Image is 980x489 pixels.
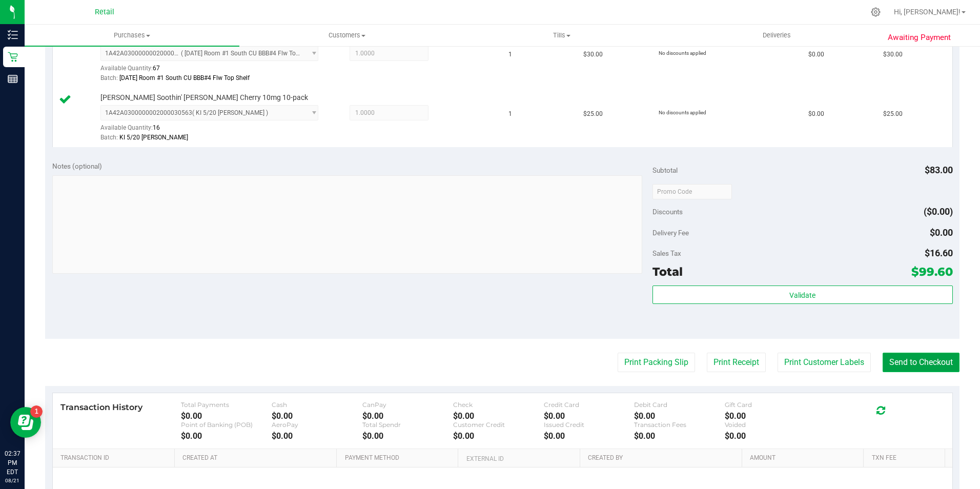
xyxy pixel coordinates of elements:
[924,206,953,217] span: ($0.00)
[345,454,455,462] a: Payment Method
[808,50,824,59] span: $0.00
[240,31,454,40] span: Customers
[100,74,118,81] span: Batch:
[8,74,18,84] inline-svg: Reports
[750,454,860,462] a: Amount
[272,421,362,429] div: AeroPay
[153,124,160,131] span: 16
[5,449,20,477] p: 02:37 PM EDT
[869,7,882,17] div: Manage settings
[778,353,871,372] button: Print Customer Labels
[544,431,635,441] div: $0.00
[181,421,272,429] div: Point of Banking (POB)
[362,401,453,409] div: CanPay
[725,431,815,441] div: $0.00
[10,407,41,438] iframe: Resource center
[362,411,453,421] div: $0.00
[362,421,453,429] div: Total Spendr
[659,50,706,56] span: No discounts applied
[100,93,308,103] span: [PERSON_NAME] Soothin' [PERSON_NAME] Cherry 10mg 10-pack
[925,248,953,258] span: $16.60
[634,411,725,421] div: $0.00
[652,184,732,199] input: Promo Code
[925,165,953,175] span: $83.00
[181,401,272,409] div: Total Payments
[8,30,18,40] inline-svg: Inventory
[669,25,884,46] a: Deliveries
[583,109,603,119] span: $25.00
[652,249,681,257] span: Sales Tax
[789,291,815,299] span: Validate
[182,454,333,462] a: Created At
[544,421,635,429] div: Issued Credit
[883,353,959,372] button: Send to Checkout
[725,421,815,429] div: Voided
[883,109,903,119] span: $25.00
[272,431,362,441] div: $0.00
[659,110,706,115] span: No discounts applied
[453,421,544,429] div: Customer Credit
[588,454,738,462] a: Created By
[930,227,953,238] span: $0.00
[119,74,250,81] span: [DATE] Room #1 South CU BBB#4 Flw Top Shelf
[5,477,20,484] p: 08/21
[872,454,941,462] a: Txn Fee
[272,411,362,421] div: $0.00
[453,431,544,441] div: $0.00
[455,31,669,40] span: Tills
[52,162,102,170] span: Notes (optional)
[634,401,725,409] div: Debit Card
[453,411,544,421] div: $0.00
[181,431,272,441] div: $0.00
[60,454,171,462] a: Transaction ID
[725,411,815,421] div: $0.00
[652,229,689,237] span: Delivery Fee
[707,353,766,372] button: Print Receipt
[25,25,239,46] a: Purchases
[888,32,951,44] span: Awaiting Payment
[119,134,188,141] span: KI 5/20 [PERSON_NAME]
[95,8,114,16] span: Retail
[362,431,453,441] div: $0.00
[100,61,330,81] div: Available Quantity:
[181,411,272,421] div: $0.00
[239,25,454,46] a: Customers
[652,202,683,221] span: Discounts
[508,50,512,59] span: 1
[453,401,544,409] div: Check
[634,421,725,429] div: Transaction Fees
[652,264,683,279] span: Total
[508,109,512,119] span: 1
[30,405,43,418] iframe: Resource center unread badge
[911,264,953,279] span: $99.60
[153,65,160,72] span: 67
[634,431,725,441] div: $0.00
[25,31,239,40] span: Purchases
[618,353,695,372] button: Print Packing Slip
[725,401,815,409] div: Gift Card
[808,109,824,119] span: $0.00
[883,50,903,59] span: $30.00
[100,120,330,140] div: Available Quantity:
[749,31,805,40] span: Deliveries
[272,401,362,409] div: Cash
[652,166,678,174] span: Subtotal
[544,411,635,421] div: $0.00
[100,134,118,141] span: Batch:
[458,449,579,467] th: External ID
[652,286,953,304] button: Validate
[8,52,18,62] inline-svg: Retail
[455,25,669,46] a: Tills
[894,8,961,16] span: Hi, [PERSON_NAME]!
[544,401,635,409] div: Credit Card
[583,50,603,59] span: $30.00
